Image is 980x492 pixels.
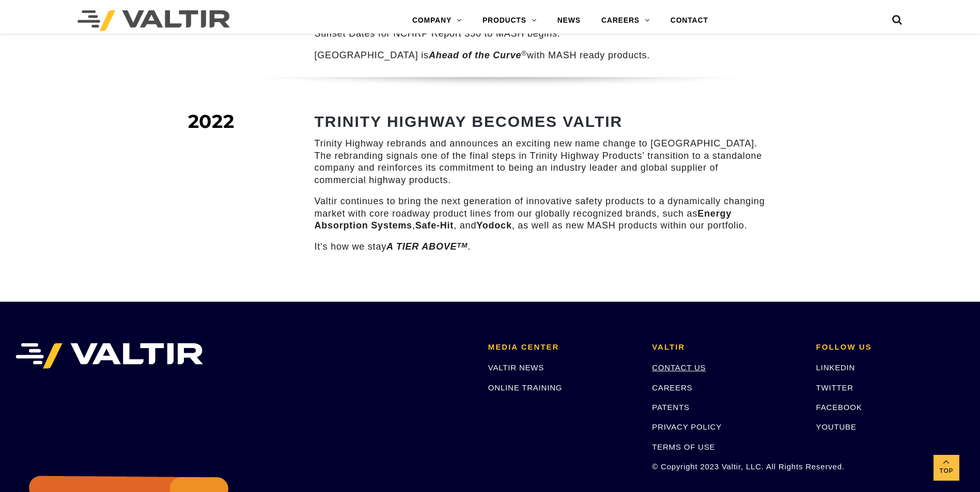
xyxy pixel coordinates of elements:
[652,383,692,392] a: CAREERS
[652,422,722,431] a: PRIVACY POLICY
[816,383,853,392] a: TWITTER
[15,343,203,369] img: VALTIR
[652,363,706,372] a: CONTACT US
[652,403,690,412] a: PATENTS
[315,50,772,61] p: [GEOGRAPHIC_DATA] is with MASH ready products.
[547,10,591,31] a: NEWS
[315,28,772,40] p: Sunset Dates for NCHRP Report 350 to MASH begins.
[652,461,800,472] p: © Copyright 2023 Valtir, LLC. All Rights Reserved.
[934,455,959,481] a: Top
[816,403,862,412] a: FACEBOOK
[652,442,715,451] a: TERMS OF USE
[488,383,562,392] a: ONLINE TRAINING
[816,363,855,372] a: LINKEDIN
[521,50,527,57] sup: ®
[402,10,472,31] a: COMPANY
[652,343,800,352] h2: VALTIR
[188,110,235,133] span: 2022
[591,10,660,31] a: CAREERS
[934,465,959,477] span: Top
[77,10,230,31] img: Valtir
[315,138,772,186] p: Trinity Highway rebrands and announces an exciting new name change to [GEOGRAPHIC_DATA]. The rebr...
[472,10,547,31] a: PRODUCTS
[457,241,468,249] sup: TM
[476,220,511,231] strong: Yodock
[816,343,965,352] h2: FOLLOW US
[816,422,857,431] a: YOUTUBE
[386,241,468,252] em: A TIER ABOVE
[415,220,454,231] strong: Safe-Hit
[315,113,623,130] strong: TRINITY HIGHWAY BECOMES VALTIR
[315,195,772,232] p: Valtir continues to bring the next generation of innovative safety products to a dynamically chan...
[488,343,636,352] h2: MEDIA CENTER
[488,363,544,372] a: VALTIR NEWS
[429,50,521,60] em: Ahead of the Curve
[315,241,772,253] p: It’s how we stay .
[660,10,719,31] a: CONTACT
